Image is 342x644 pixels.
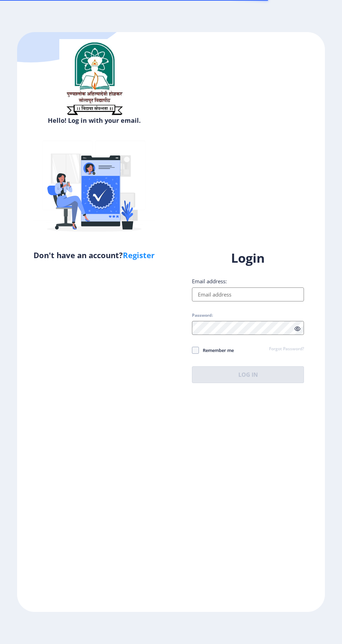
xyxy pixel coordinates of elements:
label: Password: [192,313,213,318]
span: Remember me [199,346,234,354]
img: Verified-rafiki.svg [33,127,155,249]
a: Forgot Password? [269,346,304,352]
a: Register [123,250,155,260]
h1: Login [192,250,304,267]
button: Log In [192,366,304,383]
h6: Hello! Log in with your email. [22,116,166,125]
h5: Don't have an account? [22,249,166,261]
input: Email address [192,287,304,301]
img: sulogo.png [59,39,129,118]
label: Email address: [192,278,227,285]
